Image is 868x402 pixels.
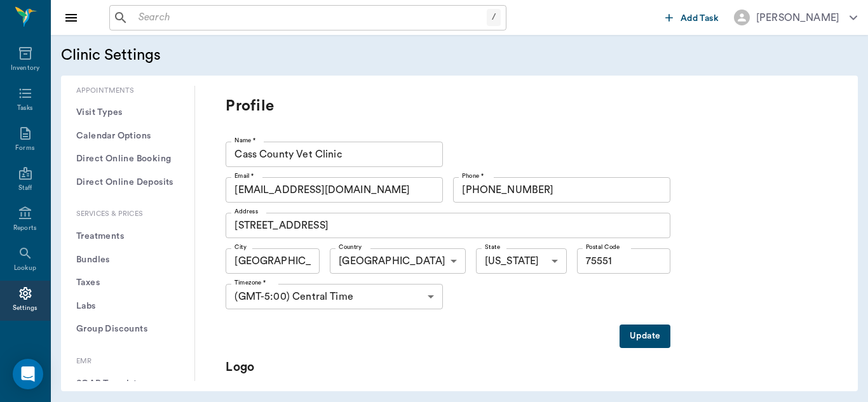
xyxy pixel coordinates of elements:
[71,356,184,367] p: EMR
[11,64,39,73] div: Inventory
[13,304,38,313] div: Settings
[133,9,487,27] input: Search
[71,295,184,318] button: Labs
[234,278,266,287] label: Timezone *
[462,171,484,180] label: Phone *
[17,104,33,113] div: Tasks
[339,243,362,251] label: Country
[234,136,256,145] label: Name *
[485,243,500,251] label: State
[71,225,184,248] button: Treatments
[71,101,184,124] button: Visit Types
[620,325,670,348] button: Update
[71,372,184,396] button: SOAP Templates
[226,96,734,116] p: Profile
[71,171,184,194] button: Direct Online Deposits
[71,86,184,97] p: Appointments
[724,6,867,29] button: [PERSON_NAME]
[71,318,184,341] button: Group Discounts
[577,248,671,274] input: 12345-6789
[61,45,395,65] h5: Clinic Settings
[13,224,37,233] div: Reports
[586,243,620,251] label: Postal Code
[14,264,36,273] div: Lookup
[234,207,258,216] label: Address
[71,271,184,295] button: Taxes
[13,359,43,389] div: Open Intercom Messenger
[226,358,353,377] p: Logo
[234,171,254,180] label: Email *
[71,147,184,171] button: Direct Online Booking
[71,124,184,148] button: Calendar Options
[15,144,34,153] div: Forms
[18,184,32,193] div: Staff
[71,209,184,220] p: Services & Prices
[660,6,724,29] button: Add Task
[234,243,247,251] label: City
[71,248,184,272] button: Bundles
[58,5,84,30] button: Close drawer
[330,248,466,274] div: [GEOGRAPHIC_DATA]
[487,9,501,26] div: /
[226,284,443,309] div: (GMT-5:00) Central Time
[476,248,567,274] div: [US_STATE]
[756,10,839,25] div: [PERSON_NAME]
